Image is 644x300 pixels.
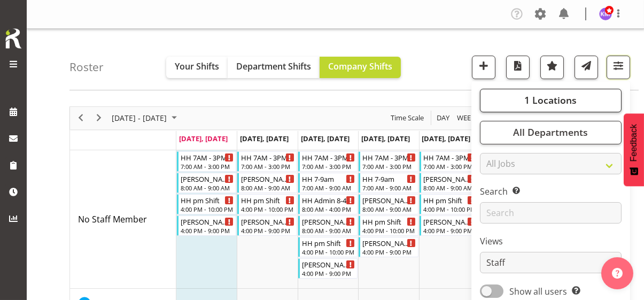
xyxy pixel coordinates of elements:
[302,216,355,227] div: [PERSON_NAME] 8-9am
[509,286,567,297] span: Show all users
[506,56,530,79] button: Download a PDF of the roster according to the set date range.
[302,173,355,184] div: HH 7-9am
[362,183,416,192] div: 7:00 AM - 9:00 AM
[241,226,294,235] div: 4:00 PM - 9:00 PM
[298,216,358,236] div: No Staff Member"s event - Hilary 8-9am Begin From Wednesday, August 13, 2025 at 8:00:00 AM GMT+12...
[423,162,477,171] div: 7:00 AM - 3:00 PM
[420,151,479,172] div: No Staff Member"s event - HH 7AM - 3PM Begin From Friday, August 15, 2025 at 7:00:00 AM GMT+12:00...
[436,111,451,125] span: Day
[629,124,639,161] span: Feedback
[624,113,644,186] button: Feedback - Show survey
[480,121,622,144] button: All Departments
[177,194,237,214] div: No Staff Member"s event - HH pm Shift Begin From Monday, August 11, 2025 at 4:00:00 PM GMT+12:00 ...
[302,195,355,205] div: HH Admin 8-4pm
[302,226,355,235] div: 8:00 AM - 9:00 AM
[480,202,622,224] input: Search
[237,216,297,236] div: No Staff Member"s event - Hilary 4-9pm Begin From Tuesday, August 12, 2025 at 4:00:00 PM GMT+12:0...
[241,152,294,163] div: HH 7AM - 3PM
[435,111,452,125] button: Timeline Day
[480,89,622,112] button: 1 Locations
[472,56,495,79] button: Add a new shift
[389,111,426,125] button: Time Scale
[362,226,416,235] div: 4:00 PM - 10:00 PM
[362,195,416,205] div: [PERSON_NAME] 8-9am
[480,235,622,248] label: Views
[241,162,294,171] div: 7:00 AM - 3:00 PM
[237,173,297,193] div: No Staff Member"s event - Hilary 8-9am Begin From Tuesday, August 12, 2025 at 8:00:00 AM GMT+12:0...
[302,269,355,278] div: 4:00 PM - 9:00 PM
[228,57,320,78] button: Department Shifts
[78,213,147,226] a: No Staff Member
[540,56,564,79] button: Highlight an important date within the roster.
[108,107,183,129] div: August 11 - 17, 2025
[298,173,358,193] div: No Staff Member"s event - HH 7-9am Begin From Wednesday, August 13, 2025 at 7:00:00 AM GMT+12:00 ...
[241,195,294,205] div: HH pm Shift
[237,151,297,172] div: No Staff Member"s event - HH 7AM - 3PM Begin From Tuesday, August 12, 2025 at 7:00:00 AM GMT+12:0...
[90,107,108,129] div: next period
[422,134,471,143] span: [DATE], [DATE]
[302,248,355,256] div: 4:00 PM - 10:00 PM
[301,134,350,143] span: [DATE], [DATE]
[181,216,234,227] div: [PERSON_NAME] 4-9pm
[177,151,237,172] div: No Staff Member"s event - HH 7AM - 3PM Begin From Monday, August 11, 2025 at 7:00:00 AM GMT+12:00...
[575,56,598,79] button: Send a list of all shifts for the selected filtered period to all rostered employees.
[175,60,219,72] span: Your Shifts
[362,162,416,171] div: 7:00 AM - 3:00 PM
[110,111,182,125] button: August 2025
[359,151,418,172] div: No Staff Member"s event - HH 7AM - 3PM Begin From Thursday, August 14, 2025 at 7:00:00 AM GMT+12:...
[181,226,234,235] div: 4:00 PM - 9:00 PM
[78,213,147,225] span: No Staff Member
[236,60,311,72] span: Department Shifts
[361,134,410,143] span: [DATE], [DATE]
[241,183,294,192] div: 8:00 AM - 9:00 AM
[423,205,477,213] div: 4:00 PM - 10:00 PM
[423,173,477,184] div: [PERSON_NAME] 8-9am
[420,194,479,214] div: No Staff Member"s event - HH pm Shift Begin From Friday, August 15, 2025 at 4:00:00 PM GMT+12:00 ...
[359,194,418,214] div: No Staff Member"s event - Hilary 8-9am Begin From Thursday, August 14, 2025 at 8:00:00 AM GMT+12:...
[241,216,294,227] div: [PERSON_NAME] 4-9pm
[74,111,88,125] button: Previous
[69,61,104,73] h4: Roster
[455,111,477,125] button: Timeline Week
[423,183,477,192] div: 8:00 AM - 9:00 AM
[362,216,416,227] div: HH pm Shift
[524,94,577,106] span: 1 Locations
[423,195,477,205] div: HH pm Shift
[612,268,623,279] img: help-xxl-2.png
[302,259,355,270] div: [PERSON_NAME] 4-9pm
[423,152,477,163] div: HH 7AM - 3PM
[420,173,479,193] div: No Staff Member"s event - Hilary 8-9am Begin From Friday, August 15, 2025 at 8:00:00 AM GMT+12:00...
[177,216,237,236] div: No Staff Member"s event - Hilary 4-9pm Begin From Monday, August 11, 2025 at 4:00:00 PM GMT+12:00...
[423,216,477,227] div: [PERSON_NAME] 4-9pm
[111,111,168,125] span: [DATE] - [DATE]
[181,152,234,163] div: HH 7AM - 3PM
[92,111,106,125] button: Next
[240,134,289,143] span: [DATE], [DATE]
[599,7,612,20] img: kelly-morgan6119.jpg
[181,195,234,205] div: HH pm Shift
[420,216,479,236] div: No Staff Member"s event - Hilary 4-9pm Begin From Friday, August 15, 2025 at 4:00:00 PM GMT+12:00...
[362,205,416,213] div: 8:00 AM - 9:00 AM
[302,183,355,192] div: 7:00 AM - 9:00 AM
[181,162,234,171] div: 7:00 AM - 3:00 PM
[328,60,392,72] span: Company Shifts
[302,162,355,171] div: 7:00 AM - 3:00 PM
[181,173,234,184] div: [PERSON_NAME] 8-9am
[70,150,176,289] td: No Staff Member resource
[302,152,355,163] div: HH 7AM - 3PM
[362,237,416,248] div: [PERSON_NAME] 4-9pm
[302,237,355,248] div: HH pm Shift
[241,173,294,184] div: [PERSON_NAME] 8-9am
[237,194,297,214] div: No Staff Member"s event - HH pm Shift Begin From Tuesday, August 12, 2025 at 4:00:00 PM GMT+12:00...
[607,56,630,79] button: Filter Shifts
[480,185,622,198] label: Search
[298,151,358,172] div: No Staff Member"s event - HH 7AM - 3PM Begin From Wednesday, August 13, 2025 at 7:00:00 AM GMT+12...
[513,126,588,139] span: All Departments
[3,27,24,50] img: Rosterit icon logo
[423,226,477,235] div: 4:00 PM - 9:00 PM
[302,205,355,213] div: 8:00 AM - 4:00 PM
[166,57,228,78] button: Your Shifts
[298,237,358,257] div: No Staff Member"s event - HH pm Shift Begin From Wednesday, August 13, 2025 at 4:00:00 PM GMT+12:...
[179,134,228,143] span: [DATE], [DATE]
[298,194,358,214] div: No Staff Member"s event - HH Admin 8-4pm Begin From Wednesday, August 13, 2025 at 8:00:00 AM GMT+...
